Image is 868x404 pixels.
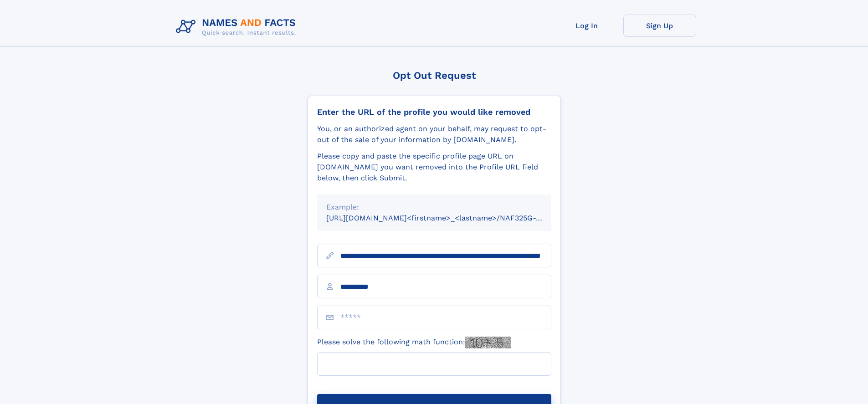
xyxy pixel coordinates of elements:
div: Example: [326,202,542,213]
label: Please solve the following math function: [317,337,511,348]
div: You, or an authorized agent on your behalf, may request to opt-out of the sale of your informatio... [317,123,551,145]
small: [URL][DOMAIN_NAME]<firstname>_<lastname>/NAF325G-xxxxxxxx [326,214,569,222]
div: Enter the URL of the profile you would like removed [317,107,551,117]
a: Sign Up [623,15,696,37]
div: Opt Out Request [308,70,561,81]
a: Log In [550,15,623,37]
img: Logo Names and Facts [172,15,303,39]
div: Please copy and paste the specific profile page URL on [DOMAIN_NAME] you want removed into the Pr... [317,151,551,184]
